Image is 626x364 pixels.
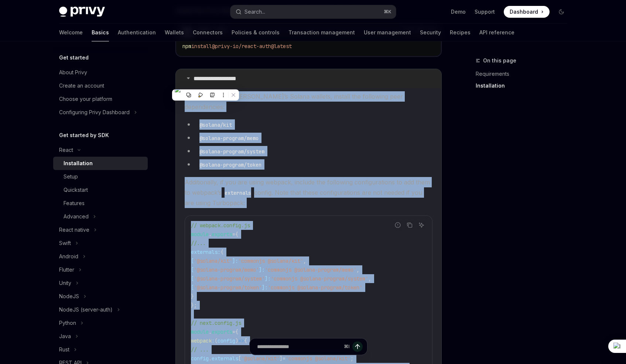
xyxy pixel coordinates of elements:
[185,91,432,112] span: If your app uses [PERSON_NAME]’s Solana wallets, install the following peer dependencies:
[59,146,73,154] div: React
[53,157,148,170] a: Installation
[165,24,184,41] a: Wallets
[262,284,268,291] span: ]:
[196,134,261,142] code: @solana-program/memo
[59,345,69,354] div: Rust
[352,341,363,352] button: Send message
[555,6,567,18] button: Toggle dark mode
[64,212,89,221] div: Advanced
[191,320,241,326] span: // next.config.js
[479,24,514,41] a: API reference
[244,7,265,16] div: Search...
[191,43,212,50] span: install
[510,8,538,16] span: Dashboard
[53,316,148,330] button: Toggle Python section
[212,329,232,335] span: exports
[191,293,194,300] span: }
[53,79,148,92] a: Create an account
[417,220,426,230] button: Ask AI
[475,8,495,16] a: Support
[364,24,411,41] a: User management
[64,199,85,208] div: Features
[59,108,130,117] div: Configuring Privy Dashboard
[191,275,194,282] span: [
[235,329,238,335] span: {
[232,24,280,41] a: Policies & controls
[53,237,148,250] button: Toggle Swift section
[191,329,209,335] span: module
[259,266,265,273] span: ]:
[53,66,148,79] a: About Privy
[53,250,148,263] button: Toggle Android section
[59,7,105,17] img: dark logo
[118,24,156,41] a: Authentication
[53,170,148,183] a: Setup
[53,290,148,303] button: Toggle NodeJS section
[59,24,83,41] a: Welcome
[53,92,148,106] a: Choose your platform
[59,279,71,288] div: Unity
[59,225,89,234] div: React native
[53,197,148,210] a: Features
[53,183,148,197] a: Quickstart
[59,332,71,341] div: Java
[59,81,104,90] div: Create an account
[483,56,516,65] span: On this page
[268,284,362,291] span: 'commonjs @solana-program/token'
[191,302,197,309] span: };
[92,24,109,41] a: Basics
[271,275,368,282] span: 'commonjs @solana-program/system'
[53,263,148,276] button: Toggle Flutter section
[356,266,359,273] span: ,
[476,80,573,92] a: Installation
[59,292,79,301] div: NodeJS
[53,276,148,290] button: Toggle Unity section
[209,329,212,335] span: .
[232,329,235,335] span: =
[59,265,74,274] div: Flutter
[194,258,232,264] span: '@solana/kit'
[476,68,573,80] a: Requirements
[265,275,271,282] span: ]:
[257,339,341,355] input: Ask a question...
[230,5,396,18] button: Open search
[59,68,87,77] div: About Privy
[59,319,76,327] div: Python
[232,231,235,238] span: =
[59,53,89,62] h5: Get started
[64,186,88,194] div: Quickstart
[182,43,191,50] span: npm
[64,159,93,168] div: Installation
[393,220,403,230] button: Report incorrect code
[303,258,306,264] span: ,
[191,249,220,255] span: externals:
[209,231,212,238] span: .
[191,258,194,264] span: [
[420,24,441,41] a: Security
[53,330,148,343] button: Toggle Java section
[450,24,471,41] a: Recipes
[405,220,414,230] button: Copy the contents from the code block
[384,9,391,15] span: ⌘ K
[368,275,371,282] span: ,
[194,275,265,282] span: '@solana-program/system'
[59,95,112,103] div: Choose your platform
[194,266,259,273] span: '@solana-program/memo'
[238,258,303,264] span: 'commonjs @solana/kit'
[53,106,148,119] button: Toggle Configuring Privy Dashboard section
[220,249,223,255] span: {
[196,161,264,169] code: @solana-program/token
[504,6,550,18] a: Dashboard
[451,8,466,16] a: Demo
[64,172,78,181] div: Setup
[288,24,355,41] a: Transaction management
[53,343,148,356] button: Toggle Rust section
[265,266,356,273] span: 'commonjs @solana-program/memo'
[53,143,148,157] button: Toggle React section
[59,252,78,261] div: Android
[222,189,254,197] code: externals
[212,43,292,50] span: @privy-io/react-auth@latest
[59,305,113,314] div: NodeJS (server-auth)
[191,284,194,291] span: [
[196,121,235,129] code: @solana/kit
